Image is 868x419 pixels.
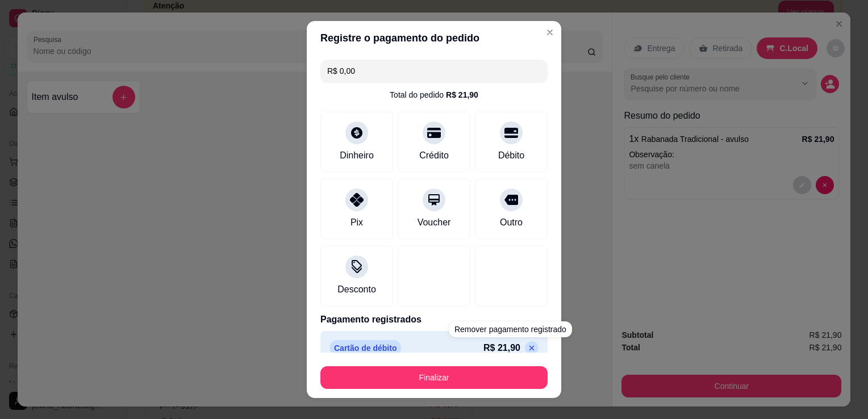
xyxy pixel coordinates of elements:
[340,149,374,162] div: Dinheiro
[446,89,478,100] div: R$ 21,90
[418,216,451,229] div: Voucher
[350,216,363,229] div: Pix
[500,216,523,229] div: Outro
[483,341,520,355] p: R$ 21,90
[320,366,548,389] button: Finalizar
[541,23,559,41] button: Close
[390,89,478,100] div: Total do pedido
[329,340,401,356] p: Cartão de débito
[307,21,561,55] header: Registre o pagamento do pedido
[419,149,449,162] div: Crédito
[320,313,548,326] p: Pagamento registrados
[327,60,541,82] input: Ex.: hambúrguer de cordeiro
[449,321,572,337] div: Remover pagamento registrado
[337,283,376,296] div: Desconto
[498,149,524,162] div: Débito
